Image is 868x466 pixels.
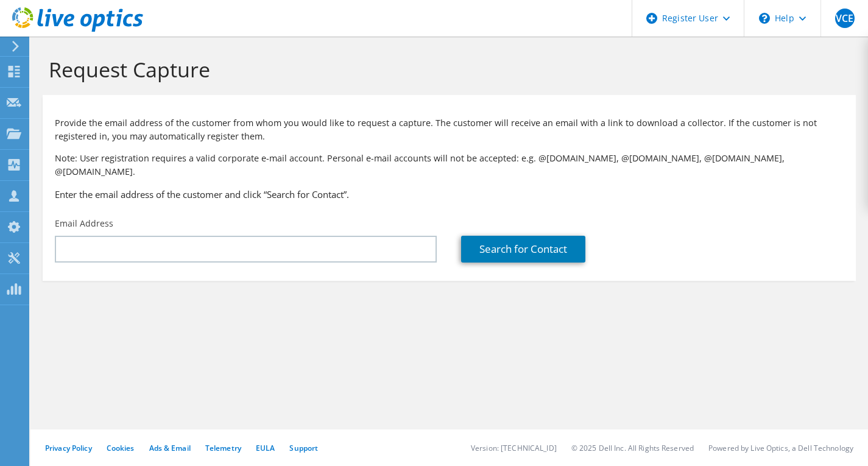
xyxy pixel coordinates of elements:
a: Search for Contact [461,236,585,263]
li: © 2025 Dell Inc. All Rights Reserved [571,443,694,453]
a: Telemetry [205,443,241,453]
p: Note: User registration requires a valid corporate e-mail account. Personal e-mail accounts will ... [55,152,844,178]
a: Support [289,443,318,453]
p: Provide the email address of the customer from whom you would like to request a capture. The cust... [55,116,844,143]
h3: Enter the email address of the customer and click “Search for Contact”. [55,188,844,201]
a: Cookies [107,443,135,453]
a: EULA [256,443,275,453]
span: VCE [835,9,855,28]
svg: \n [759,13,770,24]
li: Powered by Live Optics, a Dell Technology [708,443,853,453]
li: Version: [TECHNICAL_ID] [471,443,557,453]
a: Privacy Policy [45,443,92,453]
h1: Request Capture [49,57,844,82]
label: Email Address [55,217,113,230]
a: Ads & Email [149,443,191,453]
